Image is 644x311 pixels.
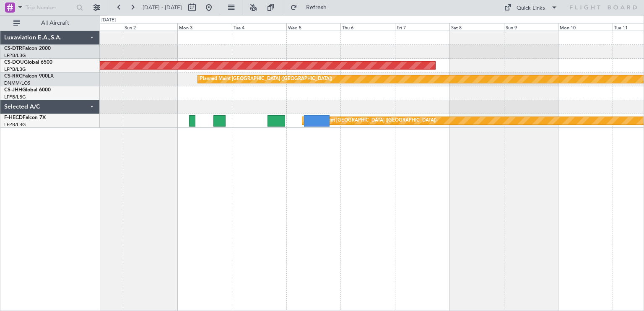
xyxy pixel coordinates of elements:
a: F-HECDFalcon 7X [4,115,46,120]
span: CS-DOU [4,60,24,65]
div: Quick Links [517,4,545,13]
div: Mon 3 [177,23,232,31]
a: CS-DOUGlobal 6500 [4,60,52,65]
div: [DATE] [101,17,116,24]
span: Refresh [299,5,334,10]
a: LFPB/LBG [4,66,26,73]
div: Tue 4 [232,23,286,31]
a: CS-JHHGlobal 6000 [4,88,51,93]
span: All Aircraft [22,20,88,26]
a: CS-RRCFalcon 900LX [4,74,54,79]
div: Thu 6 [340,23,395,31]
span: CS-JHH [4,88,22,93]
button: Refresh [286,1,337,14]
button: Quick Links [500,1,562,14]
div: Wed 5 [286,23,341,31]
span: F-HECD [4,115,23,120]
div: Sat 8 [449,23,504,31]
span: CS-RRC [4,74,22,79]
div: Planned Maint [GEOGRAPHIC_DATA] ([GEOGRAPHIC_DATA]) [304,114,436,127]
div: Mon 10 [558,23,613,31]
a: LFPB/LBG [4,94,26,100]
button: All Aircraft [9,16,91,30]
div: Fri 7 [395,23,449,31]
div: Sun 2 [123,23,177,31]
a: DNMM/LOS [4,80,30,86]
span: [DATE] - [DATE] [143,4,182,11]
span: CS-DTR [4,46,22,51]
div: Planned Maint [GEOGRAPHIC_DATA] ([GEOGRAPHIC_DATA]) [200,73,332,86]
div: Sun 9 [504,23,558,31]
a: CS-DTRFalcon 2000 [4,46,51,51]
input: Trip Number [26,1,74,14]
a: LFPB/LBG [4,52,26,59]
a: LFPB/LBG [4,122,26,128]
